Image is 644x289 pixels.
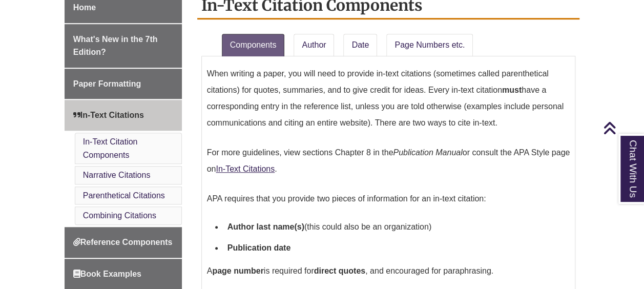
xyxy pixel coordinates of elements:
[83,191,165,200] a: Parenthetical Citations
[314,266,365,275] strong: direct quotes
[227,222,304,231] strong: Author last name(s)
[502,86,522,94] strong: must
[223,216,570,238] li: (this could also be an organization)
[65,69,182,99] a: Paper Formatting
[212,266,263,275] strong: page number
[73,238,173,246] span: Reference Components
[207,61,570,135] p: When writing a paper, you will need to provide in-text citations (sometimes called parenthetical ...
[83,211,156,220] a: Combining Citations
[65,100,182,131] a: In-Text Citations
[222,34,285,56] a: Components
[343,34,377,56] a: Date
[65,24,182,68] a: What's New in the 7th Edition?
[73,35,158,57] span: What's New in the 7th Edition?
[83,171,151,179] a: Narrative Citations
[216,164,275,173] a: In-Text Citations
[393,148,462,157] em: Publication Manual
[73,111,144,119] span: In-Text Citations
[73,3,96,12] span: Home
[603,121,641,135] a: Back to Top
[207,140,570,181] p: For more guidelines, view sections Chapter 8 in the or consult the APA Style page on .
[73,270,141,278] span: Book Examples
[83,137,138,159] a: In-Text Citation Components
[207,259,570,283] p: A is required for , and encouraged for paraphrasing.
[227,243,291,252] strong: Publication date
[65,227,182,258] a: Reference Components
[73,79,141,88] span: Paper Formatting
[386,34,473,56] a: Page Numbers etc.
[294,34,334,56] a: Author
[207,187,570,211] p: APA requires that you provide two pieces of information for an in-text citation:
